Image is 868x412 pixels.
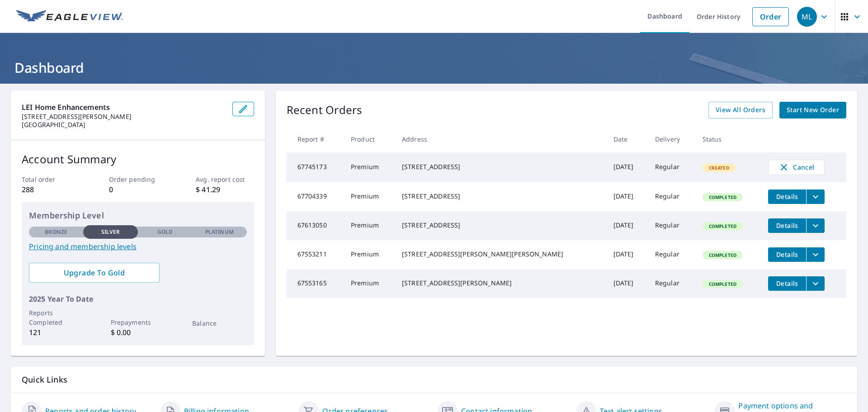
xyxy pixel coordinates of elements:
[703,223,742,229] span: Completed
[716,104,765,116] span: View All Orders
[22,121,225,129] p: [GEOGRAPHIC_DATA]
[778,162,815,173] span: Cancel
[344,211,395,240] td: Premium
[402,279,599,288] div: [STREET_ADDRESS][PERSON_NAME]
[648,182,695,211] td: Regular
[29,263,160,283] a: Upgrade To Gold
[16,10,123,24] img: EV Logo
[806,276,825,291] button: filesDropdownBtn-67553165
[606,152,648,182] td: [DATE]
[196,175,254,184] p: Avg. report cost
[192,318,246,328] p: Balance
[703,252,742,258] span: Completed
[708,102,773,118] a: View All Orders
[29,327,83,338] p: 121
[402,250,599,259] div: [STREET_ADDRESS][PERSON_NAME][PERSON_NAME]
[205,228,234,236] p: Platinum
[787,104,839,116] span: Start New Order
[344,152,395,182] td: Premium
[806,189,825,204] button: filesDropdownBtn-67704339
[768,189,806,204] button: detailsBtn-67704339
[703,165,735,171] span: Created
[606,126,648,152] th: Date
[111,327,165,338] p: $ 0.00
[36,268,152,278] span: Upgrade To Gold
[287,152,344,182] td: 67745173
[287,102,363,118] p: Recent Orders
[695,126,761,152] th: Status
[344,269,395,298] td: Premium
[109,184,167,195] p: 0
[22,113,225,121] p: [STREET_ADDRESS][PERSON_NAME]
[648,126,695,152] th: Delivery
[648,269,695,298] td: Regular
[157,228,173,236] p: Gold
[402,221,599,230] div: [STREET_ADDRESS]
[703,194,742,200] span: Completed
[797,7,817,27] div: ML
[287,126,344,152] th: Report #
[11,58,857,77] h1: Dashboard
[29,241,247,252] a: Pricing and membership levels
[768,276,806,291] button: detailsBtn-67553165
[344,240,395,269] td: Premium
[606,269,648,298] td: [DATE]
[29,294,247,304] p: 2025 Year To Date
[768,160,825,175] button: Cancel
[287,182,344,211] td: 67704339
[22,175,80,184] p: Total order
[606,182,648,211] td: [DATE]
[22,184,80,195] p: 288
[45,228,67,236] p: Bronze
[402,162,599,171] div: [STREET_ADDRESS]
[648,211,695,240] td: Regular
[752,7,789,26] a: Order
[344,126,395,152] th: Product
[806,247,825,262] button: filesDropdownBtn-67553211
[768,247,806,262] button: detailsBtn-67553211
[287,269,344,298] td: 67553165
[606,211,648,240] td: [DATE]
[779,102,846,118] a: Start New Order
[774,221,801,230] span: Details
[774,192,801,201] span: Details
[109,175,167,184] p: Order pending
[111,317,165,327] p: Prepayments
[648,152,695,182] td: Regular
[196,184,254,195] p: $ 41.29
[606,240,648,269] td: [DATE]
[774,250,801,259] span: Details
[344,182,395,211] td: Premium
[29,209,247,222] p: Membership Level
[22,102,225,113] p: LEI Home Enhancements
[29,308,83,327] p: Reports Completed
[703,281,742,287] span: Completed
[287,240,344,269] td: 67553211
[22,151,254,167] p: Account Summary
[402,192,599,201] div: [STREET_ADDRESS]
[768,218,806,233] button: detailsBtn-67613050
[22,374,846,385] p: Quick Links
[395,126,606,152] th: Address
[648,240,695,269] td: Regular
[287,211,344,240] td: 67613050
[806,218,825,233] button: filesDropdownBtn-67613050
[101,228,120,236] p: Silver
[774,279,801,288] span: Details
